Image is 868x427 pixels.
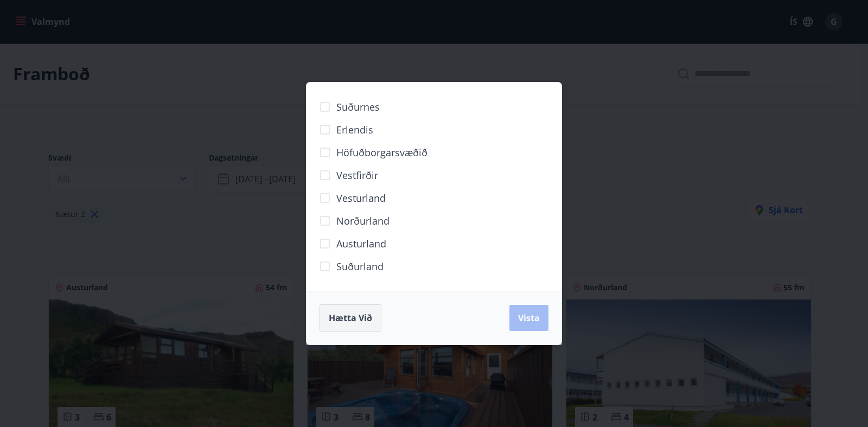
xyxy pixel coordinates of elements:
[336,259,384,273] span: Suðurland
[336,191,386,205] span: Vesturland
[329,312,372,324] span: Hætta við
[336,168,378,182] span: Vestfirðir
[336,237,386,251] span: Austurland
[336,145,427,160] span: Höfuðborgarsvæðið
[336,214,390,228] span: Norðurland
[336,123,373,137] span: Erlendis
[320,304,381,332] button: Hætta við
[336,100,380,114] span: Suðurnes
